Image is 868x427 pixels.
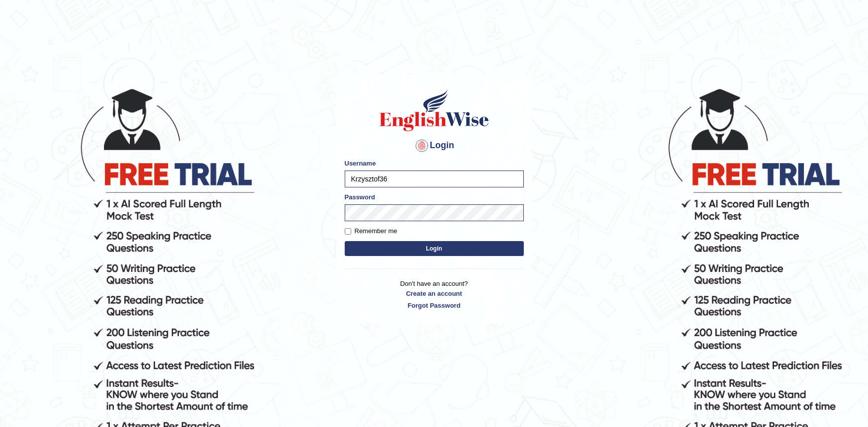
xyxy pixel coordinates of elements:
label: Password [345,192,375,202]
button: Login [345,241,524,256]
label: Username [345,159,376,168]
p: Don't have an account? [345,279,524,310]
img: Logo of English Wise sign in for intelligent practice with AI [378,88,491,133]
a: Create an account [345,289,524,298]
a: Forgot Password [345,301,524,310]
h4: Login [345,138,524,154]
label: Remember me [345,226,397,236]
input: Remember me [345,228,351,235]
